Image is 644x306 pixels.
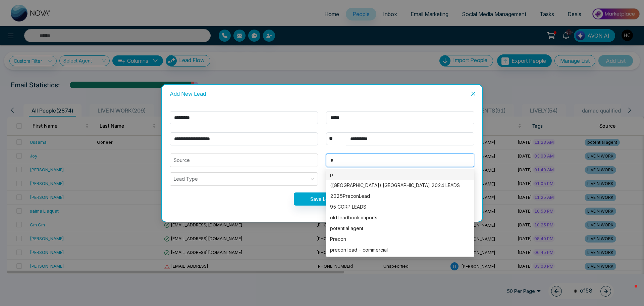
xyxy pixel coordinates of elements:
div: old leadbook imports [330,214,470,221]
button: Close [464,85,482,103]
div: 2025PreconLead [326,191,474,202]
div: p [330,171,470,178]
div: precon lead - commercial [330,246,470,254]
div: ([GEOGRAPHIC_DATA]) [GEOGRAPHIC_DATA] 2024 LEADS [330,182,470,189]
div: Precon [326,234,474,245]
div: 95 CORP LEADS [326,202,474,212]
div: precon lead - commercial [326,245,474,255]
div: old leadbook imports [326,212,474,223]
div: Add New Lead [170,90,474,97]
div: (BP) BIRCHLEY PARK 2024 LEADS [326,180,474,191]
button: Save Lead [294,192,351,206]
div: potential agent [326,223,474,234]
div: p [326,169,474,180]
div: Precon [330,235,470,243]
iframe: Intercom live chat [621,283,637,299]
div: 95 CORP LEADS [330,203,470,211]
div: 2025PreconLead [330,192,470,200]
span: close [471,91,476,96]
div: potential agent [330,225,470,232]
